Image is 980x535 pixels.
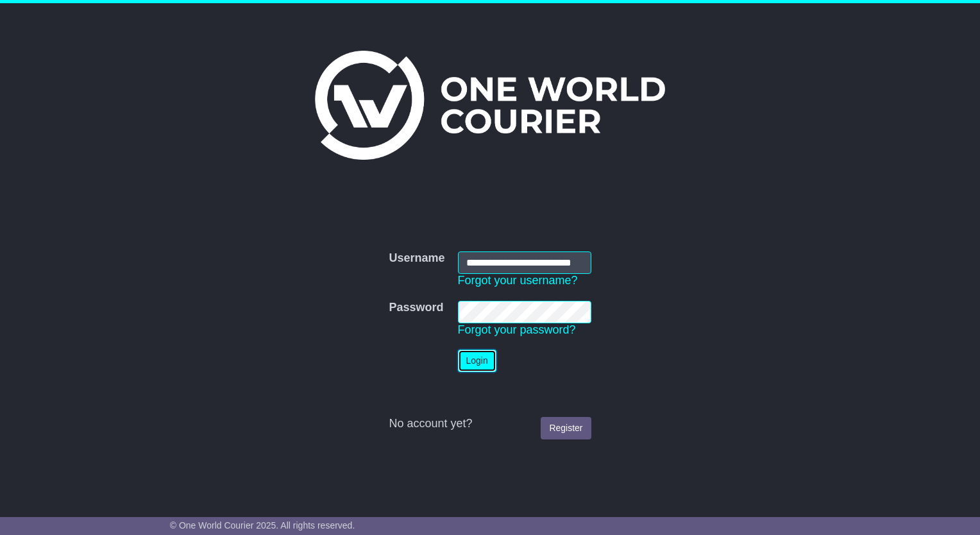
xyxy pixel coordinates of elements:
[541,417,591,439] a: Register
[389,301,443,315] label: Password
[458,323,576,336] a: Forgot your password?
[170,520,355,531] span: © One World Courier 2025. All rights reserved.
[458,274,578,287] a: Forgot your username?
[315,51,665,160] img: One World
[389,417,591,431] div: No account yet?
[389,251,444,266] label: Username
[458,350,496,372] button: Login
